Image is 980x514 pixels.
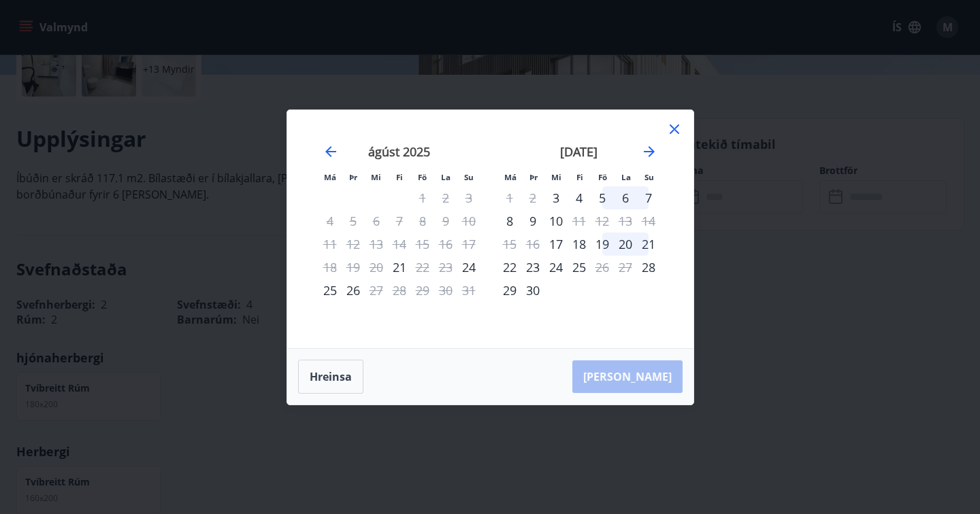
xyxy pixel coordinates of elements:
td: Not available. föstudagur, 22. ágúst 2025 [411,256,434,279]
td: Not available. föstudagur, 15. ágúst 2025 [411,233,434,256]
td: þriðjudagur, 23. september 2025 [521,256,544,279]
td: Not available. föstudagur, 29. ágúst 2025 [411,279,434,302]
div: 9 [521,209,544,233]
td: Not available. sunnudagur, 10. ágúst 2025 [457,209,480,233]
small: Þr [349,172,357,182]
div: 25 [568,256,591,279]
td: mánudagur, 8. september 2025 [498,209,521,233]
td: fimmtudagur, 25. september 2025 [568,256,591,279]
td: Not available. mánudagur, 1. september 2025 [498,186,521,209]
div: 10 [544,209,568,233]
div: 26 [342,279,365,302]
td: miðvikudagur, 24. september 2025 [544,256,568,279]
td: sunnudagur, 7. september 2025 [637,186,660,209]
td: Not available. fimmtudagur, 11. september 2025 [568,209,591,233]
div: Aðeins innritun í boði [388,256,411,279]
div: Aðeins útritun í boði [591,256,614,279]
td: mánudagur, 29. september 2025 [498,279,521,302]
td: Not available. þriðjudagur, 12. ágúst 2025 [342,233,365,256]
td: Not available. laugardagur, 9. ágúst 2025 [434,209,457,233]
small: Mi [551,172,561,182]
div: 20 [614,233,637,256]
small: Þr [529,172,538,182]
td: mánudagur, 22. september 2025 [498,256,521,279]
td: Not available. sunnudagur, 3. ágúst 2025 [457,186,480,209]
td: fimmtudagur, 4. september 2025 [568,186,591,209]
td: Not available. miðvikudagur, 6. ágúst 2025 [365,209,388,233]
div: Aðeins innritun í boði [457,256,480,279]
td: Not available. mánudagur, 15. september 2025 [498,233,521,256]
td: þriðjudagur, 30. september 2025 [521,279,544,302]
div: Calendar [304,126,677,332]
td: sunnudagur, 24. ágúst 2025 [457,256,480,279]
td: laugardagur, 6. september 2025 [614,186,637,209]
div: Aðeins útritun í boði [365,279,388,302]
div: Aðeins innritun í boði [544,186,568,209]
button: Hreinsa [298,360,363,394]
small: Fö [418,172,427,182]
td: Not available. þriðjudagur, 16. september 2025 [521,233,544,256]
td: Not available. miðvikudagur, 20. ágúst 2025 [365,256,388,279]
strong: ágúst 2025 [368,143,430,160]
td: Not available. sunnudagur, 17. ágúst 2025 [457,233,480,256]
div: Aðeins innritun í boði [637,256,660,279]
div: 6 [614,186,637,209]
td: Not available. laugardagur, 2. ágúst 2025 [434,186,457,209]
small: La [621,172,631,182]
div: 19 [591,233,614,256]
div: Aðeins útritun í boði [411,256,434,279]
div: Move forward to switch to the next month. [641,143,657,160]
div: 23 [521,256,544,279]
td: Not available. laugardagur, 30. ágúst 2025 [434,279,457,302]
div: 22 [498,256,521,279]
td: sunnudagur, 21. september 2025 [637,233,660,256]
small: La [441,172,451,182]
td: Not available. fimmtudagur, 28. ágúst 2025 [388,279,411,302]
small: Su [644,172,654,182]
td: sunnudagur, 28. september 2025 [637,256,660,279]
div: 25 [318,279,342,302]
td: Not available. þriðjudagur, 5. ágúst 2025 [342,209,365,233]
div: Move backward to switch to the previous month. [323,143,339,160]
td: föstudagur, 5. september 2025 [591,186,614,209]
td: Not available. mánudagur, 11. ágúst 2025 [318,233,342,256]
td: Not available. mánudagur, 4. ágúst 2025 [318,209,342,233]
td: Not available. fimmtudagur, 7. ágúst 2025 [388,209,411,233]
td: Not available. mánudagur, 18. ágúst 2025 [318,256,342,279]
td: Not available. föstudagur, 8. ágúst 2025 [411,209,434,233]
td: Not available. fimmtudagur, 14. ágúst 2025 [388,233,411,256]
td: þriðjudagur, 9. september 2025 [521,209,544,233]
div: 7 [637,186,660,209]
div: 18 [568,233,591,256]
td: Not available. föstudagur, 1. ágúst 2025 [411,186,434,209]
td: mánudagur, 25. ágúst 2025 [318,279,342,302]
small: Su [464,172,474,182]
small: Má [504,172,517,182]
td: Not available. miðvikudagur, 13. ágúst 2025 [365,233,388,256]
strong: [DATE] [560,143,598,160]
small: Fi [576,172,583,182]
div: 21 [637,233,660,256]
td: fimmtudagur, 18. september 2025 [568,233,591,256]
td: Not available. föstudagur, 12. september 2025 [591,209,614,233]
td: fimmtudagur, 21. ágúst 2025 [388,256,411,279]
td: Not available. laugardagur, 27. september 2025 [614,256,637,279]
td: miðvikudagur, 10. september 2025 [544,209,568,233]
td: föstudagur, 19. september 2025 [591,233,614,256]
td: þriðjudagur, 26. ágúst 2025 [342,279,365,302]
div: 29 [498,279,521,302]
td: miðvikudagur, 3. september 2025 [544,186,568,209]
div: Aðeins innritun í boði [544,233,568,256]
div: 4 [568,186,591,209]
td: miðvikudagur, 17. september 2025 [544,233,568,256]
div: 24 [544,256,568,279]
td: Not available. laugardagur, 16. ágúst 2025 [434,233,457,256]
div: 30 [521,279,544,302]
div: 5 [591,186,614,209]
td: Not available. laugardagur, 23. ágúst 2025 [434,256,457,279]
td: Not available. föstudagur, 26. september 2025 [591,256,614,279]
small: Fö [598,172,607,182]
td: Not available. laugardagur, 13. september 2025 [614,209,637,233]
div: Aðeins útritun í boði [568,209,591,233]
small: Fi [396,172,403,182]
